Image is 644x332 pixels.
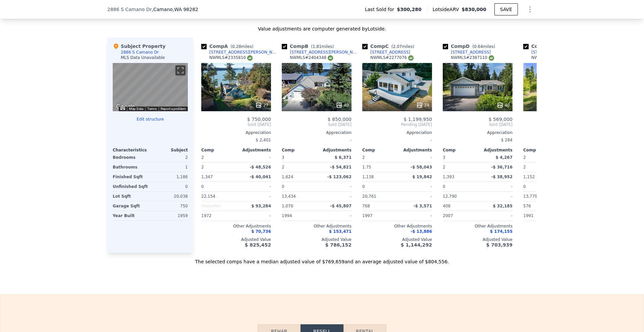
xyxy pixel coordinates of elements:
[489,55,494,61] img: NWMLS Logo
[237,192,271,201] div: -
[486,242,513,248] span: $ 703,939
[282,211,315,220] div: 1994
[370,50,410,55] div: [STREET_ADDRESS]
[129,107,143,111] button: Map Data
[523,162,557,172] div: 2
[237,211,271,220] div: -
[523,237,593,242] div: Adjusted Value
[113,192,149,201] div: Lot Sqft
[478,147,513,153] div: Adjustments
[397,6,422,13] span: $300,280
[282,162,315,172] div: 2
[209,55,253,61] div: NWMLS # 2335810
[523,223,593,229] div: Other Adjustments
[236,147,271,153] div: Adjustments
[404,117,432,122] span: $ 1,199,950
[113,201,149,211] div: Garage Sqft
[523,3,537,16] button: Show Options
[335,155,352,160] span: $ 6,371
[113,153,149,162] div: Bedrooms
[523,211,557,220] div: 1991
[362,211,396,220] div: 1997
[201,147,236,153] div: Comp
[443,50,491,55] a: [STREET_ADDRESS]
[120,107,125,110] button: Keyboard shortcuts
[201,211,235,220] div: 1972
[250,165,271,170] span: -$ 48,526
[282,175,293,179] span: 1,624
[398,211,432,220] div: -
[398,182,432,191] div: -
[327,175,352,179] span: -$ 123,062
[237,153,271,162] div: -
[247,117,271,122] span: $ 750,000
[282,122,352,127] span: Sold [DATE]
[113,117,188,122] button: Edit structure
[443,155,445,160] span: 3
[318,211,352,220] div: -
[209,50,279,55] div: [STREET_ADDRESS][PERSON_NAME]
[479,182,513,191] div: -
[443,175,454,179] span: 1,393
[201,162,235,172] div: 2
[408,55,414,61] img: NWMLS Logo
[228,44,256,49] span: ( miles)
[290,55,333,61] div: NWMLS # 2404348
[201,237,271,242] div: Adjusted Value
[255,102,268,109] div: 27
[282,147,317,153] div: Comp
[474,44,483,49] span: 0.64
[523,155,526,160] span: 2
[318,192,352,201] div: -
[113,162,149,172] div: Bathrooms
[201,223,271,229] div: Other Adjustments
[317,147,352,153] div: Adjustments
[490,229,513,234] span: $ 174,155
[113,211,149,220] div: Year Built
[282,204,293,208] span: 1,076
[201,201,235,211] div: Unspecified
[282,237,352,242] div: Adjusted Value
[362,43,417,50] div: Comp C
[523,194,537,199] span: 13,779
[152,172,188,182] div: 1,186
[401,242,432,248] span: $ 1,144,292
[251,229,271,234] span: $ 70,736
[113,63,188,111] div: Street View
[362,147,397,153] div: Comp
[290,50,360,55] div: [STREET_ADDRESS][PERSON_NAME]
[479,211,513,220] div: -
[496,155,513,160] span: $ 4,267
[411,229,432,234] span: -$ 13,886
[494,3,518,15] button: SAVE
[497,102,510,109] div: 40
[523,204,531,208] span: 576
[370,55,414,61] div: NWMLS # 2277076
[362,204,370,208] span: 768
[491,175,513,179] span: -$ 38,952
[443,204,450,208] span: 408
[443,211,476,220] div: 2007
[152,182,188,191] div: 0
[175,65,185,75] button: Toggle fullscreen view
[113,172,149,182] div: Finished Sqft
[523,43,578,50] div: Comp E
[161,107,186,111] a: Report a problem
[328,55,333,61] img: NWMLS Logo
[201,194,215,199] span: 22,154
[362,122,432,127] span: Pending [DATE]
[107,6,152,13] span: 2886 S Camano Dr
[336,102,349,109] div: 40
[416,102,429,109] div: 24
[443,223,513,229] div: Other Adjustments
[201,130,271,135] div: Appreciation
[107,253,537,265] div: The selected comps have a median adjusted value of $769,659 and an average adjusted value of $804...
[470,44,498,49] span: ( miles)
[501,138,513,142] span: $ 284
[362,175,374,179] span: 1,138
[433,6,462,13] span: Lotside ARV
[282,184,284,189] span: 0
[411,165,432,170] span: -$ 58,043
[362,50,410,55] a: [STREET_ADDRESS]
[325,242,352,248] span: $ 786,152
